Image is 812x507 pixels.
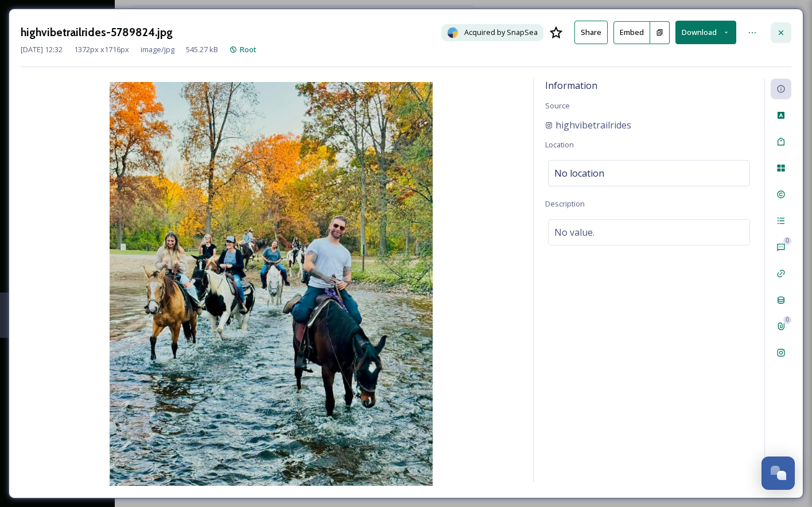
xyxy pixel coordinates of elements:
span: Description [545,198,585,209]
div: 0 [783,237,791,245]
span: [DATE] 12:32 [21,44,63,55]
span: image/jpg [141,44,174,55]
button: Embed [613,21,650,44]
span: Source [545,100,570,111]
span: 545.27 kB [186,44,218,55]
img: snapsea-logo.png [447,27,459,38]
button: Share [574,21,608,44]
span: highvibetrailrides [555,118,631,132]
button: Download [675,21,736,44]
span: No value. [554,225,595,239]
a: highvibetrailrides [545,118,631,132]
span: 1372 px x 1716 px [74,44,129,55]
img: highvibetrailrides-5789824.jpg [21,82,522,486]
span: Location [545,139,574,150]
h3: highvibetrailrides-5789824.jpg [21,24,173,41]
span: Information [545,79,597,92]
div: 0 [783,316,791,324]
span: No location [554,166,604,180]
span: Root [240,44,257,54]
button: Open Chat [762,457,795,490]
span: Acquired by SnapSea [464,27,538,38]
